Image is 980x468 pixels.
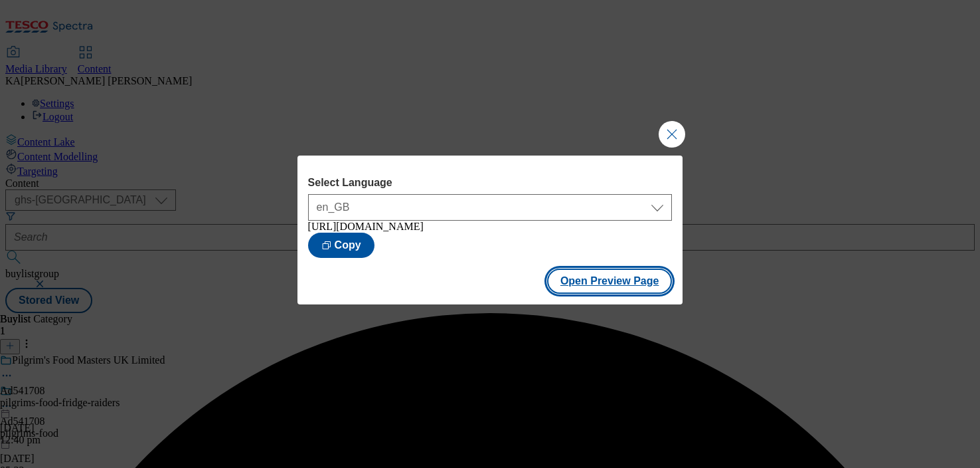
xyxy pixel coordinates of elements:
[308,177,673,189] label: Select Language
[659,121,685,148] button: Close Modal
[308,221,673,233] div: [URL][DOMAIN_NAME]
[297,156,683,304] div: Modal
[547,269,673,294] button: Open Preview Page
[308,233,374,258] button: Copy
